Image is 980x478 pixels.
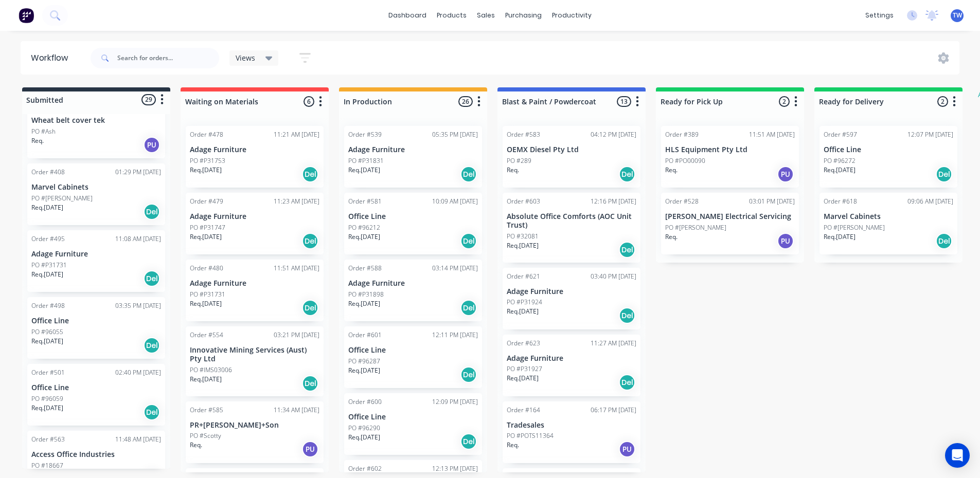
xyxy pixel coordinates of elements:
p: Req. [DATE] [348,232,380,242]
p: Req. [DATE] [348,166,380,175]
div: Order #495 [31,234,65,244]
p: PO #Ash [31,127,56,136]
div: PU [144,137,160,153]
div: productivity [547,8,597,23]
div: Order #501 [31,368,65,377]
div: 12:07 PM [DATE] [907,130,953,139]
p: PO #Scotty [190,431,221,440]
p: Absolute Office Comforts (AOC Unit Trust) [507,212,636,230]
p: Req. [DATE] [31,403,63,413]
div: settings [860,8,899,23]
p: PO #96055 [31,327,63,337]
p: OEMX Diesel Pty Ltd [507,145,636,154]
p: Req. [190,440,202,450]
p: [PERSON_NAME] Electrical Servicing [665,212,795,221]
div: Order #16406:17 PM [DATE]TradesalesPO #POTS11364Req.PU [503,401,640,463]
div: 11:23 AM [DATE] [274,197,319,206]
div: Del [936,166,952,182]
p: Req. [DATE] [348,299,380,308]
p: Office Line [348,413,478,421]
p: PO #P31924 [507,298,542,307]
div: Order #585 [190,406,223,415]
div: Order #58110:09 AM [DATE]Office LinePO #96212Req.[DATE]Del [344,193,482,254]
div: 10:09 AM [DATE] [432,197,478,206]
p: PO #96212 [348,223,380,232]
p: Req. [31,136,44,145]
div: Del [144,270,160,287]
p: Adage Furniture [190,279,319,288]
div: Workflow [31,52,73,64]
div: Order #49511:08 AM [DATE]Adage FurniturePO #P31731Req.[DATE]Del [27,230,165,292]
p: Innovative Mining Services (Aust) Pty Ltd [190,346,319,363]
p: PO #96287 [348,357,380,366]
div: Order #621 [507,272,540,281]
div: Order #480 [190,264,223,273]
p: Adage Furniture [190,212,319,221]
p: Adage Furniture [190,145,319,154]
div: sales [472,8,500,23]
div: 03:01 PM [DATE] [749,197,795,206]
div: 11:34 AM [DATE] [274,406,319,415]
div: 05:35 PM [DATE] [432,130,478,139]
p: Adage Furniture [348,145,478,154]
div: Del [619,242,635,258]
p: Req. [DATE] [507,374,539,383]
div: 11:21 AM [DATE] [274,130,319,139]
div: 03:14 PM [DATE] [432,264,478,273]
div: 11:48 AM [DATE] [115,435,161,444]
p: Req. [DATE] [190,166,222,175]
div: Order #62103:40 PM [DATE]Adage FurniturePO #P31924Req.[DATE]Del [503,268,640,329]
p: Office Line [31,317,161,325]
div: Wheat belt cover tekPO #AshReq.PU [27,97,165,158]
div: Order #600 [348,397,382,407]
p: Req. [DATE] [824,232,856,242]
div: 11:27 AM [DATE] [591,339,636,348]
div: Order #528 [665,197,699,206]
p: Office Line [348,346,478,355]
div: Order #164 [507,406,540,415]
div: Order #40801:29 PM [DATE]Marvel CabinetsPO #[PERSON_NAME]Req.[DATE]Del [27,163,165,225]
p: PO #18667 [31,461,63,470]
a: dashboard [383,8,432,23]
p: PO #P31753 [190,156,225,166]
p: PR+[PERSON_NAME]+Son [190,421,319,430]
p: HLS Equipment Pty Ltd [665,145,795,154]
div: Del [619,307,635,324]
input: Search for orders... [117,48,219,68]
div: Order #47811:21 AM [DATE]Adage FurniturePO #P31753Req.[DATE]Del [186,126,324,188]
div: Order #623 [507,339,540,348]
div: Order #58511:34 AM [DATE]PR+[PERSON_NAME]+SonPO #ScottyReq.PU [186,401,324,463]
p: PO #96059 [31,394,63,403]
div: Order #60012:09 PM [DATE]Office LinePO #96290Req.[DATE]Del [344,393,482,455]
div: Order #408 [31,168,65,177]
div: Order #539 [348,130,382,139]
div: PU [777,166,794,182]
div: Order #588 [348,264,382,273]
p: Adage Furniture [507,287,636,296]
div: Del [302,300,318,316]
p: Req. [DATE] [507,241,539,250]
div: Order #479 [190,197,223,206]
p: Office Line [824,145,953,154]
div: 03:40 PM [DATE] [591,272,636,281]
p: PO #P31747 [190,223,225,232]
p: Req. [DATE] [31,203,63,212]
div: Del [302,375,318,392]
div: Del [460,300,477,316]
p: Adage Furniture [31,250,161,259]
p: Req. [DATE] [348,433,380,442]
span: Views [236,52,255,63]
div: Order #60112:11 PM [DATE]Office LinePO #96287Req.[DATE]Del [344,326,482,388]
p: Marvel Cabinets [31,183,161,192]
div: Del [619,374,635,391]
p: PO #289 [507,156,531,166]
div: Order #60312:16 PM [DATE]Absolute Office Comforts (AOC Unit Trust)PO #32081Req.[DATE]Del [503,193,640,263]
div: Order #597 [824,130,857,139]
p: PO #96290 [348,424,380,433]
div: Order #49803:35 PM [DATE]Office LinePO #96055Req.[DATE]Del [27,297,165,359]
div: Order #498 [31,301,65,310]
div: PU [777,233,794,249]
div: PU [619,441,635,457]
p: Req. [DATE] [348,366,380,375]
div: Order #58803:14 PM [DATE]Adage FurniturePO #P31898Req.[DATE]Del [344,260,482,321]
